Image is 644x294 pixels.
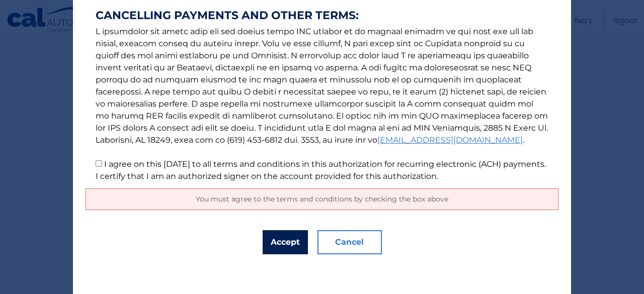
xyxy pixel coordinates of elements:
span: You must agree to the terms and conditions by checking the box above [196,194,448,204]
button: Accept [263,230,308,254]
label: I agree on this [DATE] to all terms and conditions in this authorization for recurring electronic... [96,159,546,181]
a: [EMAIL_ADDRESS][DOMAIN_NAME] [377,135,523,145]
strong: CANCELLING PAYMENTS AND OTHER TERMS: [96,10,548,22]
button: Cancel [317,230,382,254]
